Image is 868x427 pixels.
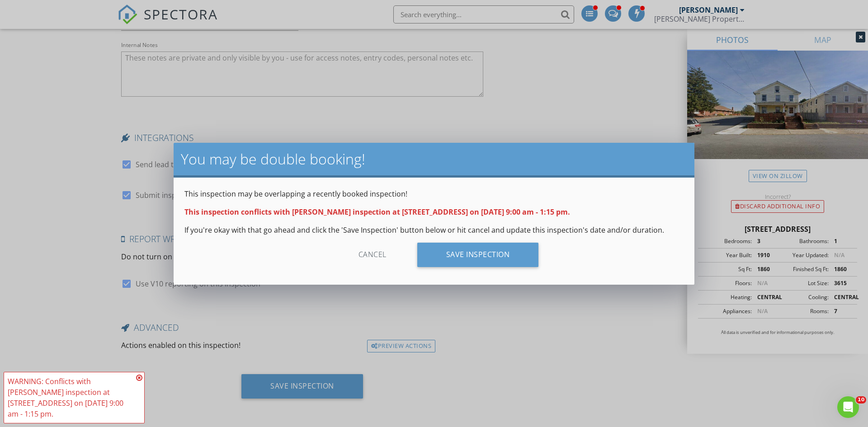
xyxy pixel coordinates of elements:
[837,396,859,418] iframe: Intercom live chat
[184,188,684,199] p: This inspection may be overlapping a recently booked inspection!
[181,150,687,168] h2: You may be double booking!
[417,243,539,267] div: Save Inspection
[856,396,866,404] span: 10
[184,225,684,235] p: If you're okay with that go ahead and click the 'Save Inspection' button below or hit cancel and ...
[330,243,415,267] div: Cancel
[184,207,570,217] strong: This inspection conflicts with [PERSON_NAME] inspection at [STREET_ADDRESS] on [DATE] 9:00 am - 1...
[8,376,133,419] div: WARNING: Conflicts with [PERSON_NAME] inspection at [STREET_ADDRESS] on [DATE] 9:00 am - 1:15 pm.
